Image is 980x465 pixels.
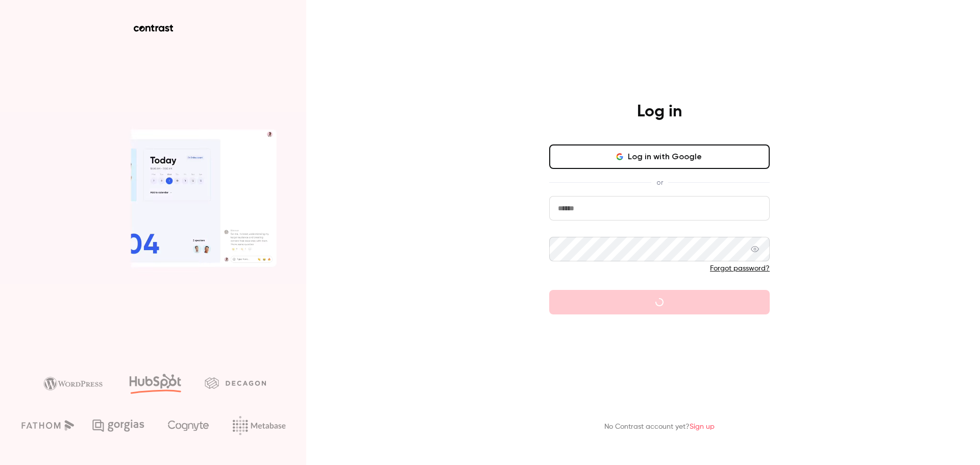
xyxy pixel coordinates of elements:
span: or [651,177,668,188]
button: Log in with Google [549,144,770,169]
a: Forgot password? [710,265,770,272]
img: decagon [205,377,266,388]
p: No Contrast account yet? [604,422,715,432]
h4: Log in [637,102,682,122]
a: Sign up [690,423,715,430]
